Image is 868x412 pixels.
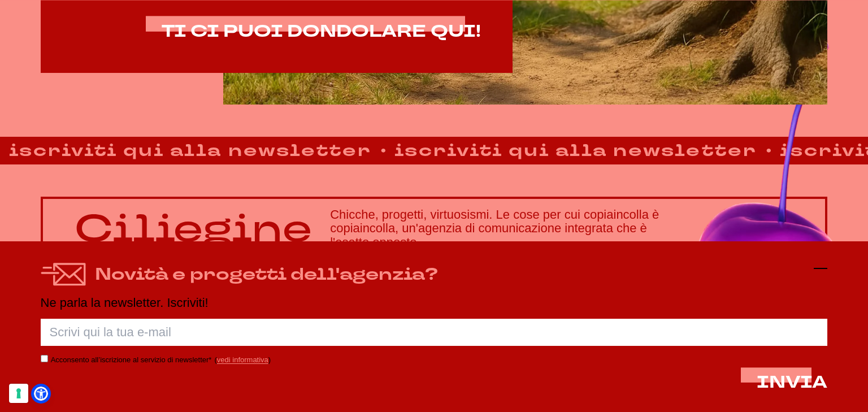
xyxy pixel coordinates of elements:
h3: Chicche, progetti, virtuosismi. Le cose per cui copiaincolla è copiaincolla, un'agenzia di comuni... [330,208,793,249]
a: TI CI PUOI DONDOLARE QUI! [162,22,481,41]
a: Open Accessibility Menu [34,387,48,401]
span: INVIA [757,371,827,394]
p: Ne parla la newsletter. Iscriviti! [41,296,828,310]
span: ( ) [214,355,271,364]
span: TI CI PUOI DONDOLARE QUI! [162,20,481,43]
p: Ciliegine [75,208,312,250]
label: Acconsento all’iscrizione al servizio di newsletter* [51,355,212,364]
h4: Novità e progetti dell'agenzia? [95,262,438,287]
a: vedi informativa [217,355,268,364]
strong: iscriviti qui alla newsletter [385,138,766,163]
button: INVIA [757,373,827,392]
input: Scrivi qui la tua e-mail [41,319,828,346]
button: Le tue preferenze relative al consenso per le tecnologie di tracciamento [9,384,28,403]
